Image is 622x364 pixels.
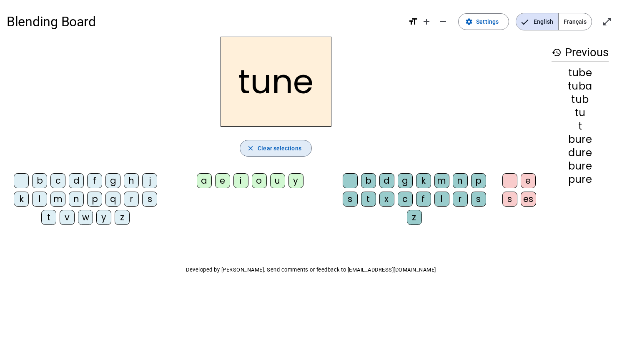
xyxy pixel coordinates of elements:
button: Increase font size [418,13,435,30]
div: l [434,192,449,207]
div: tuba [552,81,609,91]
h3: Previous [552,43,609,62]
button: Settings [458,13,509,30]
span: Settings [476,17,499,27]
div: dure [552,148,609,158]
mat-icon: add [421,17,431,27]
div: y [96,210,111,225]
div: b [361,173,376,188]
div: r [453,192,468,207]
div: bure [552,135,609,145]
div: s [343,192,358,207]
div: f [416,192,431,207]
div: tu [552,108,609,118]
div: t [552,121,609,131]
div: b [32,173,47,188]
div: d [69,173,84,188]
div: j [142,173,157,188]
div: m [434,173,449,188]
div: tube [552,68,609,78]
div: h [124,173,139,188]
div: z [115,210,130,225]
div: s [502,192,517,207]
div: o [252,173,267,188]
button: Decrease font size [435,13,451,30]
p: Developed by [PERSON_NAME]. Send comments or feedback to [EMAIL_ADDRESS][DOMAIN_NAME] [7,265,615,275]
div: u [270,173,285,188]
div: n [453,173,468,188]
div: l [32,192,47,207]
div: v [60,210,75,225]
div: c [398,192,413,207]
div: s [142,192,157,207]
div: a [197,173,212,188]
div: g [398,173,413,188]
div: q [105,192,120,207]
div: k [14,192,29,207]
div: m [50,192,65,207]
div: d [379,173,394,188]
div: y [288,173,303,188]
button: Enter full screen [599,13,615,30]
h2: tune [221,37,331,127]
div: w [78,210,93,225]
div: r [124,192,139,207]
div: i [233,173,248,188]
div: k [416,173,431,188]
mat-icon: history [552,47,562,57]
div: n [69,192,84,207]
span: Français [559,13,592,30]
mat-icon: close [247,145,254,152]
div: e [521,173,536,188]
mat-icon: remove [438,17,448,27]
div: f [87,173,102,188]
div: bure [552,161,609,171]
div: t [41,210,56,225]
span: English [516,13,558,30]
div: es [521,192,536,207]
button: Clear selections [240,140,312,157]
div: g [105,173,120,188]
mat-button-toggle-group: Language selection [516,13,592,30]
div: pure [552,175,609,184]
div: p [87,192,102,207]
div: t [361,192,376,207]
div: z [407,210,422,225]
div: p [471,173,486,188]
mat-icon: open_in_full [602,17,612,27]
div: tub [552,95,609,105]
h1: Blending Board [7,8,401,35]
div: c [50,173,65,188]
div: s [471,192,486,207]
div: e [215,173,230,188]
span: Clear selections [258,143,301,153]
mat-icon: format_size [408,17,418,27]
div: x [379,192,394,207]
mat-icon: settings [465,18,473,25]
